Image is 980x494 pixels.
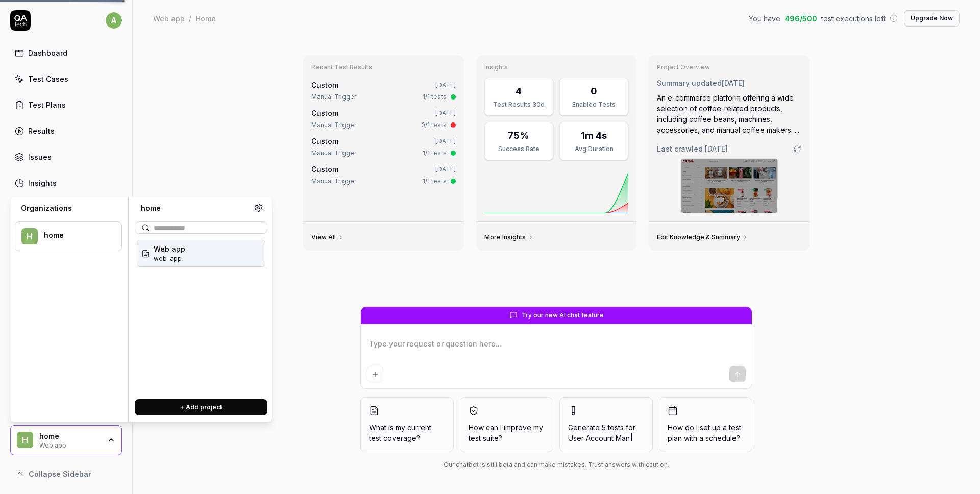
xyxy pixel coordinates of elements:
h3: Recent Test Results [311,63,456,71]
div: Issues [28,152,52,162]
div: 1/1 tests [423,177,447,186]
span: What is my current test coverage? [369,422,445,443]
span: Try our new AI chat feature [522,311,604,320]
div: 1m 4s [581,129,607,142]
span: Web app [154,243,185,254]
button: What is my current test coverage? [360,397,454,452]
a: Custom[DATE]Manual Trigger1/1 tests [309,134,458,160]
span: Generate 5 tests for [568,422,644,443]
time: [DATE] [435,109,456,117]
span: How can I improve my test suite? [469,422,545,443]
time: [DATE] [435,81,456,89]
button: + Add project [135,399,267,415]
button: Collapse Sidebar [10,463,122,484]
a: Custom[DATE]Manual Trigger1/1 tests [309,162,458,188]
time: [DATE] [705,144,728,153]
button: How do I set up a test plan with a schedule? [659,397,752,452]
img: Screenshot [681,159,778,213]
div: Web app [39,440,101,449]
div: Suggestions [135,238,267,391]
div: 0/1 tests [421,120,447,130]
div: Organizations [15,203,122,213]
time: [DATE] [722,79,745,87]
a: Edit Knowledge & Summary [657,233,748,241]
div: 1/1 tests [423,149,447,158]
a: More Insights [484,233,534,241]
a: Results [10,121,122,141]
span: Custom [311,137,338,145]
div: Home [195,13,216,23]
div: Results [28,126,55,136]
button: Add attachment [367,366,383,382]
span: Project ID: n9rG [154,254,185,263]
a: Insights [10,173,122,193]
a: View All [311,233,344,241]
span: h [21,228,38,244]
div: home [44,231,108,240]
span: Custom [311,81,338,89]
a: Test Plans [10,95,122,115]
div: 0 [591,84,597,98]
div: Dashboard [28,47,67,58]
div: Web app [153,13,185,23]
a: Custom[DATE]Manual Trigger0/1 tests [309,106,458,132]
div: home [39,432,101,441]
div: 75% [508,129,529,142]
div: Our chatbot is still beta and can make mistakes. Trust answers with caution. [360,460,752,470]
div: Test Cases [28,73,68,84]
div: Enabled Tests [566,100,622,109]
div: Insights [28,178,57,188]
button: a [106,10,122,31]
span: Summary updated [657,79,722,87]
div: Test Plans [28,100,66,110]
a: Test Cases [10,69,122,89]
a: Organization settings [254,203,263,215]
a: Go to crawling settings [793,145,801,153]
div: 1/1 tests [423,92,447,102]
h3: Project Overview [657,63,801,71]
a: Issues [10,147,122,167]
span: 496 / 500 [785,13,817,24]
span: Collapse Sidebar [29,468,91,479]
div: Test Results 30d [491,100,547,109]
button: hhomeWeb app [10,425,122,456]
div: home [135,203,254,213]
a: Custom[DATE]Manual Trigger1/1 tests [309,78,458,104]
div: Manual Trigger [311,149,356,158]
div: / [189,13,191,23]
time: [DATE] [435,165,456,173]
span: a [106,12,122,29]
div: Manual Trigger [311,92,356,102]
span: h [17,432,33,448]
button: Upgrade Now [904,10,960,27]
button: How can I improve my test suite? [460,397,553,452]
span: You have [749,13,780,24]
span: Custom [311,165,338,174]
button: Generate 5 tests forUser Account Man [559,397,653,452]
span: How do I set up a test plan with a schedule? [668,422,744,443]
h3: Insights [484,63,629,71]
time: [DATE] [435,137,456,145]
div: Manual Trigger [311,120,356,130]
span: Last crawled [657,143,728,154]
button: hhome [15,221,122,251]
div: 4 [516,84,522,98]
a: Dashboard [10,43,122,63]
div: Manual Trigger [311,177,356,186]
div: An e-commerce platform offering a wide selection of coffee-related products, including coffee bea... [657,92,801,135]
span: User Account Man [568,434,630,442]
span: Custom [311,109,338,117]
div: Avg Duration [566,144,622,154]
div: Success Rate [491,144,547,154]
span: test executions left [821,13,886,24]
